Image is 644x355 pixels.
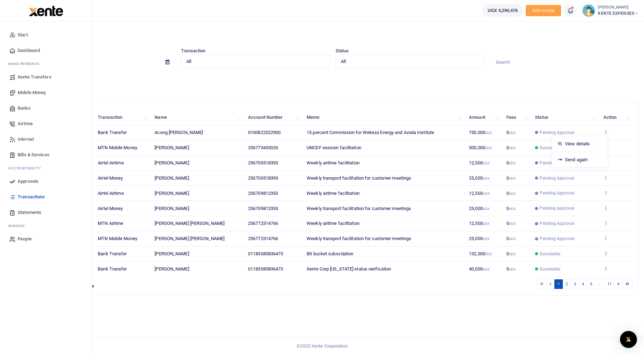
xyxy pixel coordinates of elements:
span: 0 [506,266,516,272]
a: People [6,231,86,247]
th: Account Number: activate to sort column ascending [244,110,303,125]
a: Add money [526,7,561,13]
span: Dashboard [18,47,40,54]
span: 256772314766 [248,221,278,226]
span: countability [14,165,41,171]
span: [PERSON_NAME] [155,266,189,272]
small: UGX [509,237,516,241]
small: UGX [483,207,489,211]
span: [PERSON_NAME] [155,175,189,181]
span: [PERSON_NAME] [155,206,189,211]
span: All [341,58,474,65]
span: 0 [506,145,516,150]
span: People [18,235,32,243]
span: Successful [540,145,560,151]
a: Statements [6,205,86,220]
a: Banks [6,100,86,116]
span: [PERSON_NAME] [155,251,189,256]
span: Airtime [18,120,33,127]
span: Weekly airtime facilitation [307,191,360,196]
span: [PERSON_NAME] [PERSON_NAME] [155,221,224,226]
th: Memo: activate to sort column ascending [303,110,465,125]
span: [PERSON_NAME] [PERSON_NAME] [155,236,224,241]
th: Amount: activate to sort column ascending [465,110,502,125]
span: 0 [506,130,516,135]
span: Banks [18,105,31,112]
a: 5 [587,279,595,289]
span: [PERSON_NAME] [155,145,189,150]
a: Transactions [6,189,86,205]
span: Successful [540,266,560,272]
span: 0 [506,175,516,181]
span: Pending Approval [540,160,574,166]
small: UGX [509,161,516,165]
span: 12,500 [469,160,489,165]
a: 1 [554,279,563,289]
small: UGX [509,131,516,135]
span: 25,000 [469,206,489,211]
a: 3 [571,279,579,289]
li: M [6,58,86,69]
span: All [186,58,319,65]
span: Internet [18,136,34,143]
span: 25,000 [469,236,489,241]
span: 0 [506,221,516,226]
span: Bank Transfer [98,251,127,256]
span: Weekly airtime facilitation [307,160,360,165]
span: 15 percent Commission for Wekeza Energy and Avoda Institute [307,130,434,135]
span: Mobile Money [18,89,46,96]
span: 0 [506,160,516,165]
span: Aceng [PERSON_NAME] [155,130,203,135]
span: [PERSON_NAME] [155,160,189,165]
span: 40,000 [469,266,489,272]
span: XENTE EXPENSES [598,10,638,17]
span: 01183085836473 [248,251,283,256]
th: Name: activate to sort column ascending [151,110,244,125]
a: Start [6,27,86,43]
span: Airtel Money [98,206,123,211]
th: Status: activate to sort column ascending [531,110,599,125]
a: Bills & Services [6,147,86,163]
span: UGX 4,290,476 [488,7,518,14]
span: Airtel Money [98,175,123,181]
span: MTN Mobile Money [98,236,137,241]
span: Bank Transfer [98,130,127,135]
span: 750,000 [469,130,492,135]
div: Showing 1 to 10 of 103 entries [33,279,280,290]
span: Pending Approval [540,205,574,211]
span: anage [12,223,25,228]
small: UGX [485,252,492,256]
small: UGX [483,267,489,271]
small: UGX [509,222,516,226]
p: Download [27,77,638,84]
span: 0 [506,206,516,211]
span: Weekly transport facilitation for customer meetings [307,175,411,181]
span: Xente Transfers [18,74,52,81]
img: profile-user [582,4,595,17]
small: [PERSON_NAME] [598,5,638,11]
span: Xente Corp [US_STATE] status verification [307,266,391,272]
small: UGX [509,252,516,256]
small: UGX [483,237,489,241]
span: Bank Transfer [98,266,127,272]
span: Bills & Services [18,151,49,158]
small: UGX [483,192,489,196]
span: Weekly transport facilitation for customer meetings [307,206,411,211]
h4: Transactions [27,30,638,38]
span: 256709812353 [248,191,278,196]
span: Pending Approval [540,175,574,181]
span: Bit bucket subscription [307,251,353,256]
span: MTN Mobile Money [98,145,137,150]
span: Airtel Airtime [98,191,124,196]
span: UNCDF session facilitation [307,145,361,150]
span: Approvals [18,178,38,185]
li: Ac [6,163,86,174]
span: 256700518393 [248,160,278,165]
a: Approvals [6,174,86,189]
span: Start [18,31,28,39]
a: Airtime [6,116,86,132]
span: Airtel Airtime [98,160,124,165]
a: UGX 4,290,476 [482,4,523,17]
a: View details [552,139,608,149]
span: Weekly airtime facilitation [307,221,360,226]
